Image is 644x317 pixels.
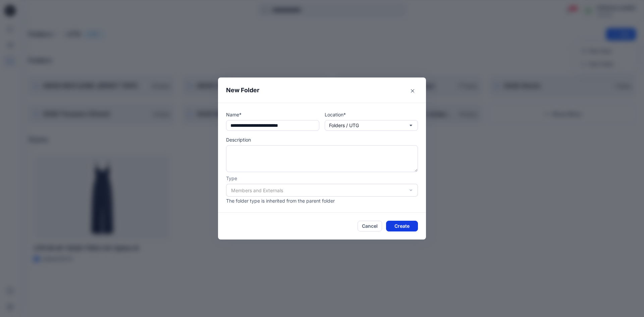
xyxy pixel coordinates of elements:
[226,111,319,118] p: Name*
[358,221,382,231] button: Cancel
[218,77,426,103] header: New Folder
[407,86,418,96] button: Close
[226,175,418,182] p: Type
[226,197,418,204] p: The folder type is inherited from the parent folder
[226,136,418,143] p: Description
[325,120,418,131] button: Folders / UTG
[325,111,418,118] p: Location*
[386,221,418,231] button: Create
[329,122,359,129] p: Folders / UTG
